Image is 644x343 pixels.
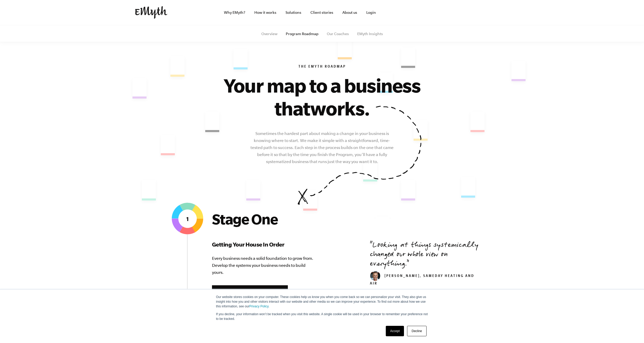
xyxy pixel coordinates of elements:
h2: Stage One [212,211,316,227]
a: Overview [261,32,277,36]
a: Decline [407,326,426,336]
p: Looking at things systemically changed our whole view on everything. [370,241,480,269]
iframe: Embedded CTA [397,7,452,18]
h1: Your map to a business that [208,74,436,120]
iframe: Embedded CTA [455,7,509,18]
h3: Getting Your House In Order [212,240,316,249]
a: Privacy Policy [249,305,269,308]
img: EMyth [135,6,167,19]
cite: [PERSON_NAME], SameDay Heating and Air [370,274,474,286]
a: Our Coaches [327,32,349,36]
iframe: Chat Widget [618,318,644,343]
p: If you decline, your information won’t be tracked when you visit this website. A single cookie wi... [216,312,428,321]
p: Sometimes the hardest part about making a change in your business is knowing where to start. We m... [250,130,395,165]
a: EMyth Insights [357,32,383,36]
p: Our website stores cookies on your computer. These cookies help us know you when you come back so... [216,295,428,309]
img: don_weaver_head_small [370,271,380,281]
a: Program Roadmap [286,32,318,36]
a: Download the Program Roadmap [212,285,288,300]
a: Accept [386,326,404,336]
p: Every business needs a solid foundation to grow from. Develop the systems your business needs to ... [212,255,316,276]
span: works. [310,97,370,119]
h6: The EMyth Roadmap [164,64,480,70]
